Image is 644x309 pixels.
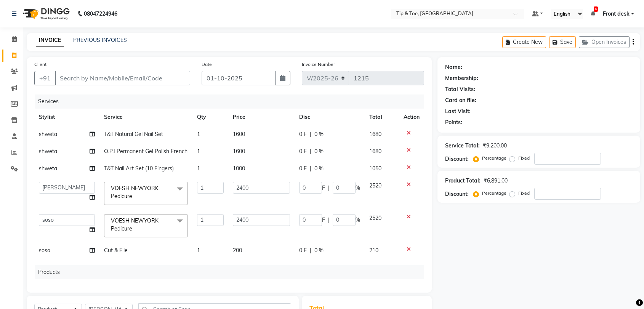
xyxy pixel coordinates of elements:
[19,3,72,24] img: logo
[104,165,174,172] span: T&T Nail Art Set (10 Fingers)
[187,279,225,296] th: Qty
[73,37,127,43] a: PREVIOUS INVOICES
[356,184,360,192] span: %
[518,190,530,197] label: Fixed
[104,131,163,138] span: T&T Natural Gel Nail Set
[369,165,381,172] span: 1050
[445,155,469,163] div: Discount:
[302,61,335,68] label: Invoice Number
[36,34,64,47] a: INVOICE
[314,130,324,138] span: 0 %
[445,118,462,126] div: Points:
[34,71,56,85] button: +91
[594,6,598,12] span: 6
[197,247,200,254] span: 1
[369,215,381,221] span: 2520
[104,148,187,155] span: O.P.I Permanent Gel Polish French
[518,155,530,162] label: Fixed
[484,177,508,185] div: ₹6,891.00
[322,184,325,192] span: F
[369,247,378,254] span: 210
[549,36,576,48] button: Save
[365,109,399,126] th: Total
[445,177,481,185] div: Product Total:
[299,247,307,255] span: 0 F
[55,71,190,85] input: Search by Name/Mobile/Email/Code
[320,279,358,296] th: Total
[228,109,295,126] th: Price
[111,279,187,296] th: Product
[39,148,57,155] span: shweta
[132,193,136,200] a: x
[328,184,330,192] span: |
[328,216,330,224] span: |
[39,247,50,254] span: soso
[225,279,263,296] th: Price
[603,10,630,18] span: Front desk
[202,61,212,68] label: Date
[310,247,311,255] span: |
[99,109,192,126] th: Service
[299,130,307,138] span: 0 F
[314,147,324,155] span: 0 %
[197,148,200,155] span: 1
[369,182,381,189] span: 2520
[314,247,324,255] span: 0 %
[482,155,506,162] label: Percentage
[399,109,424,126] th: Action
[233,131,245,138] span: 1600
[482,190,506,197] label: Percentage
[233,148,245,155] span: 1600
[445,63,462,71] div: Name:
[34,109,99,126] th: Stylist
[35,94,430,109] div: Services
[369,131,381,138] span: 1680
[263,279,320,296] th: Disc
[591,10,595,17] a: 6
[314,165,324,173] span: 0 %
[197,131,200,138] span: 1
[34,279,111,296] th: Stylist
[358,279,424,296] th: Action
[356,216,360,224] span: %
[445,85,475,93] div: Total Visits:
[295,109,365,126] th: Disc
[445,107,471,115] div: Last Visit:
[502,36,546,48] button: Create New
[299,165,307,173] span: 0 F
[322,216,325,224] span: F
[445,142,480,150] div: Service Total:
[579,36,630,48] button: Open Invoices
[34,61,46,68] label: Client
[310,147,311,155] span: |
[35,265,430,279] div: Products
[111,185,159,200] span: VOESH NEWYORK Pedicure
[369,148,381,155] span: 1680
[299,147,307,155] span: 0 F
[104,247,128,254] span: Cut & File
[445,74,478,82] div: Membership:
[310,130,311,138] span: |
[445,190,469,198] div: Discount:
[233,165,245,172] span: 1000
[233,247,242,254] span: 200
[39,131,57,138] span: shweta
[445,96,476,104] div: Card on file:
[197,165,200,172] span: 1
[192,109,228,126] th: Qty
[483,142,507,150] div: ₹9,200.00
[310,165,311,173] span: |
[84,3,117,24] b: 08047224946
[39,165,57,172] span: shweta
[111,217,159,232] span: VOESH NEWYORK Pedicure
[132,225,136,232] a: x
